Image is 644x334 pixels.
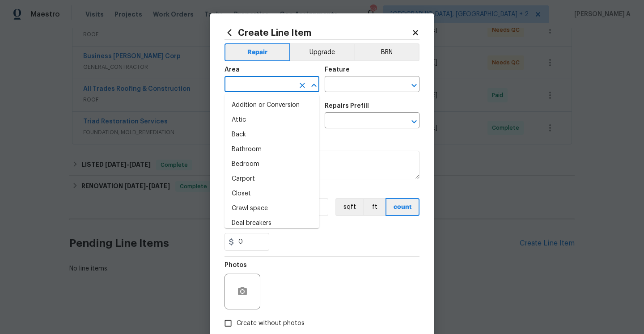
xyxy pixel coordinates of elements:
li: Attic [225,113,319,127]
button: ft [363,198,386,216]
li: Addition or Conversion [225,98,319,113]
li: Deal breakers [225,216,319,231]
li: Crawl space [225,201,319,216]
li: Bedroom [225,157,319,172]
span: Create without photos [237,319,305,328]
button: Open [408,79,420,92]
button: Clear [296,79,309,92]
li: Bathroom [225,142,319,157]
h5: Photos [225,262,247,268]
h5: Repairs Prefill [325,103,369,109]
li: Carport [225,172,319,186]
button: Upgrade [290,43,354,61]
h2: Create Line Item [225,28,411,38]
button: count [386,198,419,216]
li: Closet [225,186,319,201]
button: Repair [225,43,290,61]
button: Close [308,79,320,92]
h5: Feature [325,67,350,73]
li: Back [225,127,319,142]
button: Open [408,115,420,128]
h5: Area [225,67,240,73]
button: BRN [354,43,419,61]
button: sqft [335,198,363,216]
